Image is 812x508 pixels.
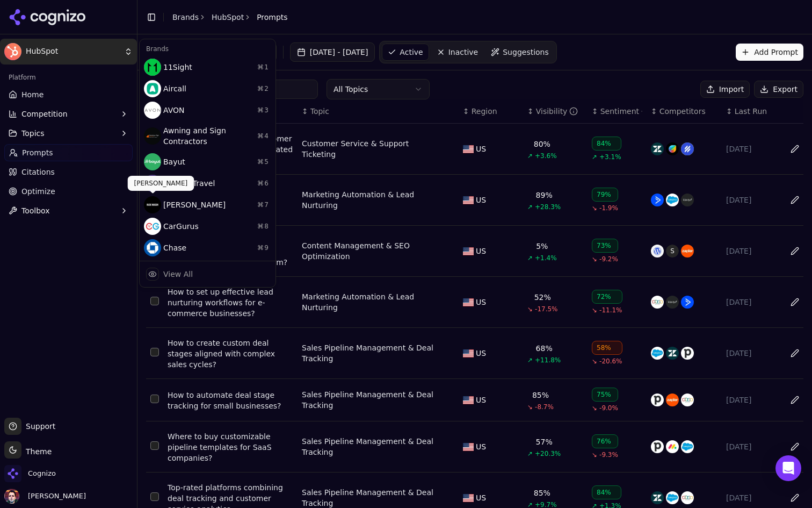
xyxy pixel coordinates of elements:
[142,216,273,237] div: CarGurus
[142,99,273,121] div: AVON
[144,239,161,256] img: Chase
[142,237,273,259] div: Chase
[142,41,273,56] div: Brands
[144,196,161,213] img: Buck Mason
[144,80,161,97] img: Aircall
[257,222,269,231] span: ⌘ 8
[144,175,161,192] img: Best At Travel
[257,84,269,93] span: ⌘ 2
[257,201,269,209] span: ⌘ 7
[142,56,273,78] div: 11Sight
[142,194,273,216] div: [PERSON_NAME]
[142,121,273,151] div: Awning and Sign Contractors
[163,269,193,280] div: View All
[144,102,161,119] img: AVON
[257,179,269,188] span: ⌘ 6
[142,151,273,173] div: Bayut
[144,218,161,235] img: CarGurus
[142,173,273,194] div: Best At Travel
[142,78,273,99] div: Aircall
[139,39,276,288] div: Current brand: HubSpot
[144,59,161,76] img: 11Sight
[134,179,188,188] p: [PERSON_NAME]
[257,132,269,140] span: ⌘ 4
[257,106,269,115] span: ⌘ 3
[144,127,161,145] img: Awning and Sign Contractors
[257,63,269,71] span: ⌘ 1
[257,158,269,166] span: ⌘ 5
[257,244,269,252] span: ⌘ 9
[144,153,161,170] img: Bayut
